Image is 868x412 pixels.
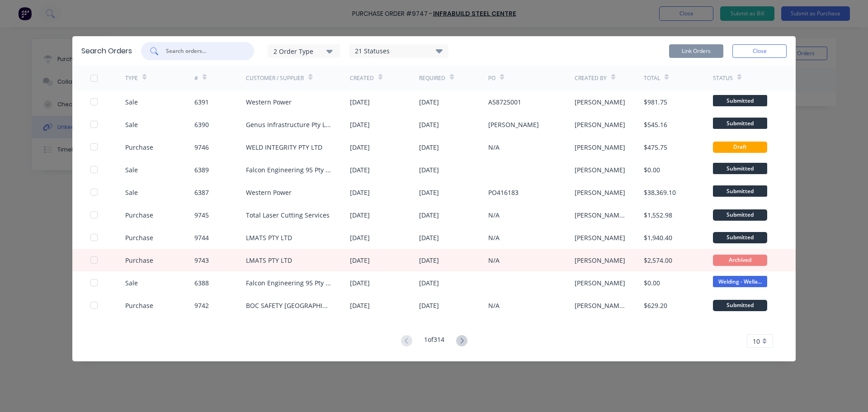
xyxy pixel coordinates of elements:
div: Purchase [125,142,153,152]
div: Status [713,74,733,82]
div: 21 Statuses [349,46,448,56]
div: [DATE] [419,142,439,152]
div: [PERSON_NAME] [575,256,625,265]
div: 1 of 314 [424,335,444,348]
div: [DATE] [419,301,439,310]
div: LMATS PTY LTD [246,233,292,242]
div: $545.16 [644,120,667,129]
div: 2 Order Type [274,46,334,56]
div: Sale [125,188,138,197]
div: 9745 [194,210,209,220]
div: [PERSON_NAME] [575,165,625,175]
div: # [194,74,198,82]
div: [PERSON_NAME] [575,142,625,152]
div: $981.75 [644,97,667,107]
div: Sale [125,278,138,288]
div: [PERSON_NAME] [575,97,625,107]
div: Submitted [713,209,767,221]
div: Western Power [246,188,292,197]
div: Falcon Engineering 95 Pty Ltd [246,165,332,175]
div: [DATE] [419,97,439,107]
div: [DATE] [419,256,439,265]
div: [DATE] [350,256,370,265]
div: [DATE] [419,188,439,197]
div: Customer / Supplier [246,74,304,82]
div: Created [350,74,374,82]
div: [DATE] [350,233,370,242]
div: Submitted [713,300,767,311]
div: N/A [488,142,500,152]
div: [PERSON_NAME] [575,188,625,197]
button: 2 Order Type [268,44,340,58]
div: Purchase [125,301,153,310]
div: [PERSON_NAME] (Purchasing) [575,210,626,220]
div: $629.20 [644,301,667,310]
div: Total Laser Cutting Services [246,210,330,220]
div: [PERSON_NAME] [575,233,625,242]
div: PO416183 [488,188,519,197]
div: 6388 [194,278,209,288]
div: Sale [125,165,138,175]
div: 6390 [194,120,209,129]
div: 9742 [194,301,209,310]
button: Close [732,44,787,58]
div: Western Power [246,97,292,107]
div: WELD INTEGRITY PTY LTD [246,142,322,152]
div: Sale [125,120,138,129]
div: 6387 [194,188,209,197]
div: Created By [575,74,607,82]
div: Purchase [125,256,153,265]
div: 9744 [194,233,209,242]
div: Sale [125,97,138,107]
div: [DATE] [350,210,370,220]
div: Search Orders [81,46,132,57]
span: Welding - Wella... [713,276,767,287]
div: $1,552.98 [644,210,672,220]
div: Archived [713,255,767,266]
div: Purchase [125,210,153,220]
div: LMATS PTY LTD [246,256,292,265]
div: Required [419,74,445,82]
span: Submitted [713,163,767,174]
div: [DATE] [419,233,439,242]
div: [DATE] [419,210,439,220]
div: [DATE] [350,97,370,107]
div: PO [488,74,495,82]
span: Submitted [713,185,767,197]
div: BOC SAFETY [GEOGRAPHIC_DATA] [246,301,332,310]
div: [PERSON_NAME] [488,120,539,129]
div: $2,574.00 [644,256,672,265]
div: Genus Infrastructure Pty Ltd [246,120,332,129]
div: $0.00 [644,165,660,175]
div: N/A [488,210,500,220]
div: $0.00 [644,278,660,288]
div: [DATE] [350,188,370,197]
button: Link Orders [669,44,723,58]
div: [DATE] [350,278,370,288]
div: [DATE] [419,165,439,175]
div: TYPE [125,74,138,82]
div: N/A [488,256,500,265]
div: 6391 [194,97,209,107]
div: Total [644,74,660,82]
span: 10 [753,336,760,346]
div: [DATE] [350,142,370,152]
div: $1,940.40 [644,233,672,242]
div: N/A [488,233,500,242]
div: [PERSON_NAME] [575,120,625,129]
div: Purchase [125,233,153,242]
div: 9746 [194,142,209,152]
div: [DATE] [350,120,370,129]
div: 9743 [194,256,209,265]
div: A58725001 [488,97,521,107]
div: [DATE] [419,278,439,288]
div: [DATE] [419,120,439,129]
div: Draft [713,142,767,153]
span: Submitted [713,118,767,129]
div: 6389 [194,165,209,175]
div: N/A [488,301,500,310]
div: [DATE] [350,165,370,175]
div: [PERSON_NAME] [575,278,625,288]
input: Search orders... [165,47,240,56]
div: Submitted [713,232,767,243]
